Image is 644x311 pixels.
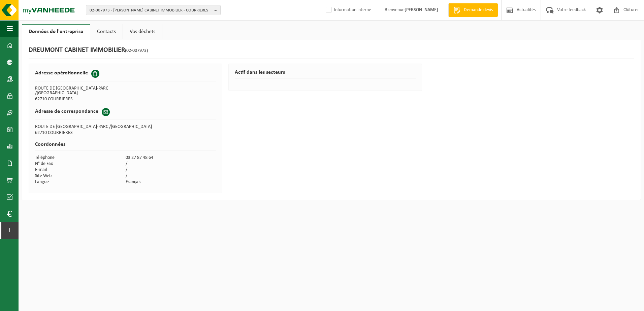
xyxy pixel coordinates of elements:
[90,5,212,15] span: 02-007973 - [PERSON_NAME] CABINET IMMOBILIER - COURRIERES
[35,96,126,102] td: 62710 COURRIERES
[126,173,216,179] td: /
[22,24,90,39] a: Données de l'entreprise
[35,161,126,167] td: N° de Fax
[35,108,98,115] h2: Adresse de correspondance
[405,7,438,12] strong: [PERSON_NAME]
[35,167,126,173] td: E-mail
[90,24,123,39] a: Contacts
[35,155,126,161] td: Téléphone
[462,7,494,13] span: Demande devis
[126,167,216,173] td: /
[35,179,126,185] td: Langue
[123,24,162,39] a: Vos déchets
[126,161,216,167] td: /
[35,130,216,136] td: 62710 COURRIERES
[126,179,216,185] td: Français
[35,124,216,130] td: ROUTE DE [GEOGRAPHIC_DATA]-PARC /[GEOGRAPHIC_DATA]
[448,3,498,17] a: Demande devis
[235,70,416,79] h2: Actif dans les secteurs
[35,173,126,179] td: Site Web
[29,46,148,55] h1: DREUMONT CABINET IMMOBILIER
[7,222,12,239] span: I
[86,5,221,15] button: 02-007973 - [PERSON_NAME] CABINET IMMOBILIER - COURRIERES
[324,5,371,15] label: Information interne
[35,85,126,96] td: ROUTE DE [GEOGRAPHIC_DATA]-PARC /[GEOGRAPHIC_DATA]
[125,48,148,53] span: (02-007973)
[35,142,216,151] h2: Coordonnées
[126,155,216,161] td: 03 27 87 48 64
[35,70,88,76] h2: Adresse opérationnelle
